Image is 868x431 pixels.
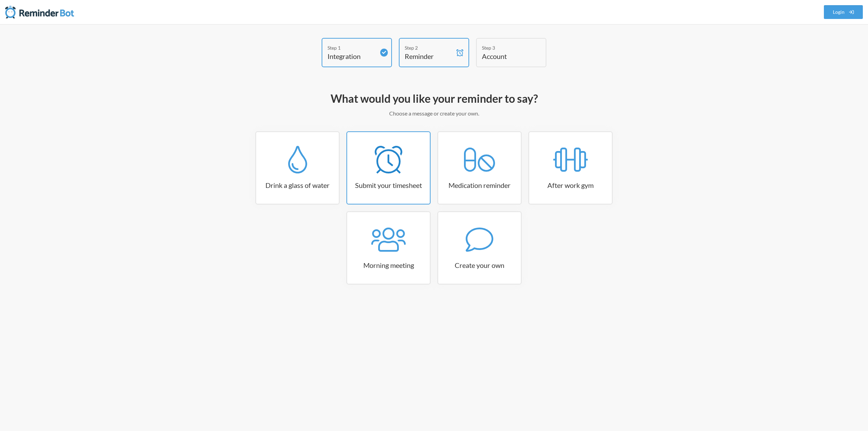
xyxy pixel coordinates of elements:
a: Login [824,5,863,19]
h4: Account [482,51,530,61]
div: Step 1 [327,44,376,51]
p: Choose a message or create your own. [234,109,634,118]
img: Reminder Bot [5,5,74,19]
h4: Reminder [405,51,453,61]
h3: Create your own [438,260,521,270]
div: Step 3 [482,44,530,51]
div: Step 2 [405,44,453,51]
h3: Drink a glass of water [256,180,339,190]
h3: Medication reminder [438,180,521,190]
h3: After work gym [529,180,612,190]
h4: Integration [327,51,376,61]
h3: Morning meeting [347,260,430,270]
h3: Submit your timesheet [347,180,430,190]
h2: What would you like your reminder to say? [234,91,634,106]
